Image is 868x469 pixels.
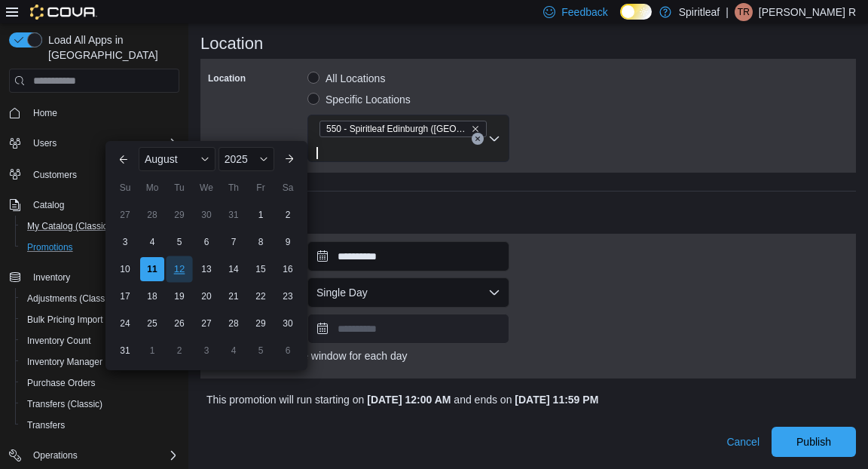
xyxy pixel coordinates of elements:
span: Dark Mode [620,20,621,20]
div: day-30 [194,203,219,227]
a: Adjustments (Classic) [21,290,121,308]
button: Single Day [307,277,509,308]
span: Transfers (Classic) [21,395,179,413]
div: day-7 [222,230,246,254]
div: day-28 [140,203,164,227]
span: Home [33,107,57,119]
div: Button. Open the month selector. August is currently selected. [139,147,215,171]
h3: Location [200,35,856,53]
div: day-29 [249,311,273,336]
span: Inventory [27,268,179,287]
span: Bulk Pricing Import [21,311,179,329]
button: Users [27,134,63,152]
div: Su [113,176,137,200]
span: Inventory Manager (Classic) [27,356,140,368]
span: Promotions [27,241,73,253]
div: day-6 [276,339,300,363]
button: Catalog [3,195,185,216]
div: day-13 [194,257,219,281]
div: day-12 [166,256,192,283]
p: This promotion will run starting on and ends on [206,391,689,409]
button: Inventory [3,267,185,288]
h3: Scheduling [200,210,856,228]
button: Operations [27,446,84,464]
p: Spiritleaf [679,3,720,21]
div: day-28 [222,311,246,336]
div: Fr [249,176,273,200]
span: Customers [33,169,77,181]
span: Adjustments (Classic) [27,293,115,305]
div: Tu [167,176,191,200]
div: day-5 [249,339,273,363]
a: My Catalog (Classic) [21,217,117,235]
button: Next month [277,147,301,171]
button: Previous Month [112,147,136,171]
div: day-10 [113,257,137,281]
div: day-21 [222,284,246,308]
button: Transfers [15,415,185,436]
div: day-5 [167,230,191,254]
span: Inventory Manager (Classic) [21,353,179,371]
div: We [194,176,219,200]
a: Transfers (Classic) [21,395,108,413]
span: 550 - Spiritleaf Edinburgh (South Guelph) [319,121,487,137]
div: Mo [140,176,164,200]
a: Purchase Orders [21,374,102,392]
div: day-22 [249,284,273,308]
span: My Catalog (Classic) [21,217,179,235]
span: Bulk Pricing Import [27,314,103,326]
div: day-23 [276,284,300,308]
label: Specific Locations [307,90,411,109]
span: Purchase Orders [21,374,179,392]
span: Cancel [726,434,759,449]
span: Inventory [33,271,70,284]
button: Users [3,133,185,154]
span: Promotions [21,238,179,256]
div: day-26 [167,311,191,336]
span: Load All Apps in [GEOGRAPHIC_DATA] [42,32,179,63]
button: Customers [3,163,185,185]
div: day-8 [249,230,273,254]
button: Catalog [27,196,70,214]
div: Sa [276,176,300,200]
input: Press the down key to enter a popover containing a calendar. Press the escape key to close the po... [307,241,509,271]
button: Clear input [472,133,484,145]
span: Operations [27,446,179,464]
span: Feedback [561,5,607,20]
div: August, 2025 [112,201,301,364]
span: Publish [796,434,831,449]
div: day-18 [140,284,164,308]
button: Inventory [27,268,76,287]
span: Inventory Count [27,335,91,347]
button: Publish [772,427,856,457]
div: day-20 [194,284,219,308]
button: Operations [3,445,185,466]
span: Adjustments (Classic) [21,290,179,308]
button: Inventory Manager (Classic) [15,351,185,372]
div: day-17 [113,284,137,308]
span: Transfers [21,416,179,434]
div: day-2 [167,339,191,363]
a: Customers [27,166,83,184]
span: Catalog [27,196,179,214]
div: day-19 [167,284,191,308]
div: day-15 [249,257,273,281]
input: Dark Mode [620,4,652,20]
b: [DATE] 12:00 AM [367,394,451,406]
span: Catalog [33,199,64,211]
p: [PERSON_NAME] R [759,3,856,21]
span: TR [738,3,750,21]
div: day-2 [276,203,300,227]
span: My Catalog (Classic) [27,220,111,232]
a: Inventory Manager (Classic) [21,353,146,371]
button: Home [3,102,185,124]
span: Purchase Orders [27,377,96,389]
button: Transfers (Classic) [15,394,185,415]
div: Th [222,176,246,200]
span: August [145,153,178,165]
div: day-6 [194,230,219,254]
span: Home [27,103,179,122]
div: day-4 [140,230,164,254]
div: day-29 [167,203,191,227]
span: Users [27,134,179,152]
